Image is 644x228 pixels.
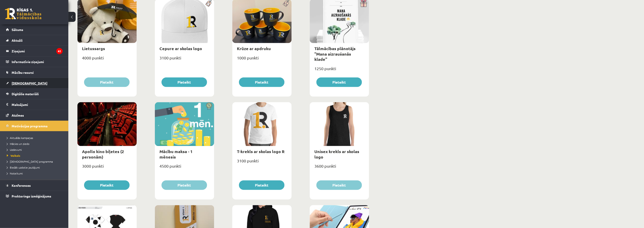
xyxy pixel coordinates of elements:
[155,162,214,174] div: 4500 punkti
[159,46,202,51] a: Cepure ar skolas logo
[12,56,63,67] legend: Informatīvie ziņojumi
[56,48,63,54] i: 62
[77,162,137,174] div: 3000 punkti
[6,89,63,99] a: Digitālie materiāli
[12,70,34,74] span: Mācību resursi
[162,180,207,190] button: Pieteikt
[316,77,362,87] button: Pieteikt
[12,124,48,128] span: Motivācijas programma
[6,78,63,88] a: [DEMOGRAPHIC_DATA]
[12,38,23,42] span: Aktuāli
[7,136,33,140] span: Aktuālās kampaņas
[314,149,359,159] a: Unisex krekls ar skolas logo
[6,35,63,46] a: Aktuāli
[6,46,63,56] a: Ziņojumi62
[316,180,362,190] button: Pieteikt
[12,28,23,32] span: Sākums
[7,148,22,151] span: Uzdevumi
[84,77,130,87] button: Pieteikt
[237,46,271,51] a: Krūze ar apdruku
[155,54,214,65] div: 3100 punkti
[239,77,285,87] button: Pieteikt
[162,77,207,87] button: Pieteikt
[12,194,51,198] span: Proktoringa izmēģinājums
[232,54,292,65] div: 1000 punkti
[310,65,369,76] div: 1250 punkti
[7,160,53,163] span: [DEMOGRAPHIC_DATA] programma
[84,180,130,190] button: Pieteikt
[6,121,63,131] a: Motivācijas programma
[310,162,369,174] div: 3600 punkti
[239,180,285,190] button: Pieteikt
[82,149,124,159] a: Apollo kino biļetes (2 personām)
[159,149,192,159] a: Mācību maksa - 1 mēnesis
[12,113,24,117] span: Atzīmes
[12,46,63,56] legend: Ziņojumi
[6,67,63,78] a: Mācību resursi
[12,99,63,110] legend: Maksājumi
[5,8,41,19] a: Rīgas 1. Tālmācības vidusskola
[6,24,63,35] a: Sākums
[6,99,63,110] a: Maksājumi
[7,171,64,175] a: Noteikumi
[6,56,63,67] a: Informatīvie ziņojumi
[7,172,23,175] span: Noteikumi
[7,142,64,146] a: Mācies un ziedo
[7,159,64,164] a: [DEMOGRAPHIC_DATA] programma
[7,166,40,169] span: Biežāk uzdotie jautājumi
[7,154,64,158] a: Veikals
[6,110,63,120] a: Atzīmes
[7,165,64,169] a: Biežāk uzdotie jautājumi
[77,54,137,65] div: 4000 punkti
[314,46,356,62] a: Tālmācības plānotājs "Mana aizraušanās klade"
[7,142,29,146] span: Mācies un ziedo
[7,148,64,152] a: Uzdevumi
[232,157,292,168] div: 3100 punkti
[204,102,214,110] img: Atlaide
[237,149,285,154] a: T-krekls ar skolas logo R
[12,92,39,96] span: Digitālie materiāli
[6,191,63,201] a: Proktoringa izmēģinājums
[7,154,20,157] span: Veikals
[12,183,31,187] span: Konferences
[82,46,105,51] a: Lietussargs
[6,180,63,191] a: Konferences
[12,81,47,85] span: [DEMOGRAPHIC_DATA]
[7,136,64,140] a: Aktuālās kampaņas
